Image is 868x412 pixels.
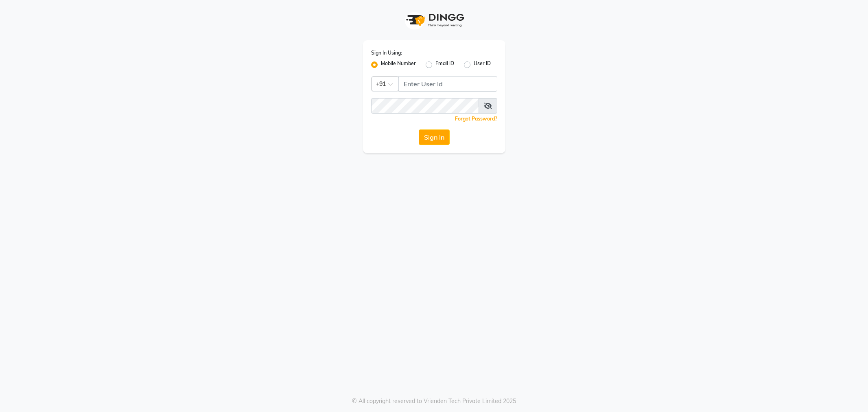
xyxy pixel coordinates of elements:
[398,76,497,92] input: Username
[419,129,450,145] button: Sign In
[371,49,402,57] label: Sign In Using:
[474,60,491,70] label: User ID
[371,98,479,114] input: Username
[435,60,454,70] label: Email ID
[455,116,497,122] a: Forgot Password?
[381,60,416,70] label: Mobile Number
[402,8,467,32] img: logo1.svg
